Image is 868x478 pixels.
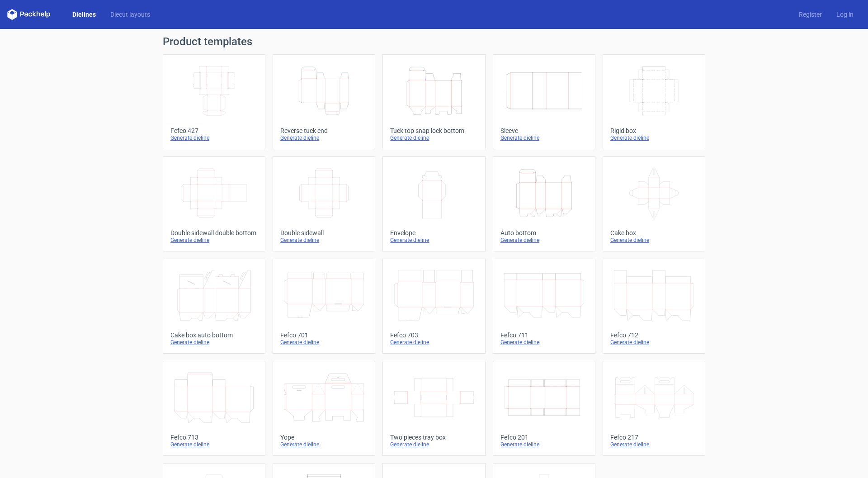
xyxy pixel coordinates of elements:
a: Double sidewall double bottomGenerate dieline [163,156,265,251]
a: Fefco 711Generate dieline [493,259,595,354]
div: Generate dieline [500,134,588,142]
div: Generate dieline [280,237,368,244]
a: Double sidewallGenerate dieline [273,156,375,251]
div: Generate dieline [610,134,698,142]
div: Auto bottom [500,229,588,237]
a: Diecut layouts [103,10,157,19]
div: Generate dieline [390,237,477,244]
a: Rigid boxGenerate dieline [603,54,705,149]
div: Double sidewall double bottom [170,229,258,237]
h1: Product templates [163,36,705,47]
a: Cake box auto bottomGenerate dieline [163,259,265,354]
div: Double sidewall [280,229,368,237]
div: Cake box [610,229,698,237]
a: Auto bottomGenerate dieline [493,156,595,251]
div: Generate dieline [280,441,368,448]
div: Generate dieline [170,441,258,448]
div: Generate dieline [500,237,588,244]
a: Reverse tuck endGenerate dieline [273,54,375,149]
a: Fefco 713Generate dieline [163,361,265,456]
div: Generate dieline [610,441,698,448]
div: Cake box auto bottom [170,331,258,339]
div: Two pieces tray box [390,434,477,441]
a: Fefco 217Generate dieline [603,361,705,456]
div: Generate dieline [170,134,258,142]
a: Cake boxGenerate dieline [603,156,705,251]
div: Generate dieline [390,339,477,346]
a: Fefco 703Generate dieline [382,259,485,354]
a: Register [792,10,829,19]
a: Fefco 201Generate dieline [493,361,595,456]
div: Fefco 701 [280,331,368,339]
div: Tuck top snap lock bottom [390,127,477,134]
a: Fefco 712Generate dieline [603,259,705,354]
div: Generate dieline [610,237,698,244]
a: Dielines [65,10,103,19]
div: Reverse tuck end [280,127,368,134]
a: Fefco 427Generate dieline [163,54,265,149]
div: Generate dieline [610,339,698,346]
div: Fefco 201 [500,434,588,441]
div: Generate dieline [170,339,258,346]
div: Generate dieline [280,134,368,142]
a: Fefco 701Generate dieline [273,259,375,354]
div: Fefco 703 [390,331,477,339]
div: Fefco 217 [610,434,698,441]
div: Generate dieline [390,441,477,448]
div: Fefco 427 [170,127,258,134]
div: Generate dieline [170,237,258,244]
div: Fefco 712 [610,331,698,339]
div: Envelope [390,229,477,237]
a: EnvelopeGenerate dieline [382,156,485,251]
div: Generate dieline [390,134,477,142]
a: SleeveGenerate dieline [493,54,595,149]
div: Generate dieline [500,441,588,448]
div: Rigid box [610,127,698,134]
div: Generate dieline [280,339,368,346]
a: Log in [829,10,861,19]
div: Yope [280,434,368,441]
div: Sleeve [500,127,588,134]
a: YopeGenerate dieline [273,361,375,456]
div: Fefco 713 [170,434,258,441]
div: Fefco 711 [500,331,588,339]
a: Two pieces tray boxGenerate dieline [382,361,485,456]
div: Generate dieline [500,339,588,346]
a: Tuck top snap lock bottomGenerate dieline [382,54,485,149]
